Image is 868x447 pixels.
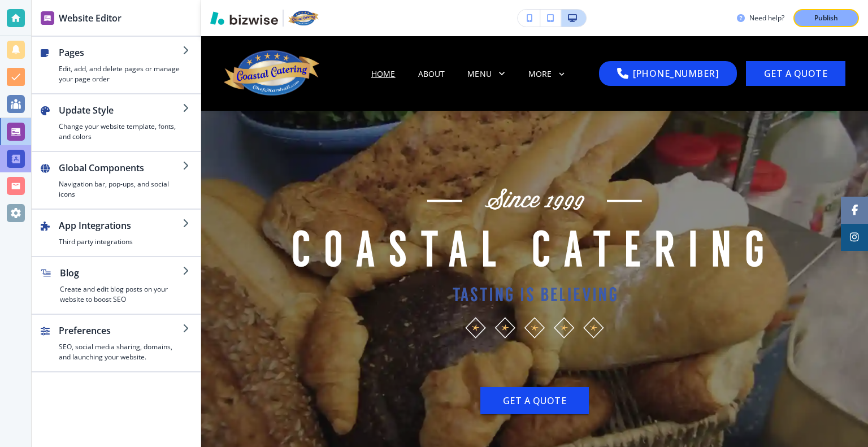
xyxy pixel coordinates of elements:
h2: Pages [59,46,183,59]
h4: Change your website template, fonts, and colors [59,121,183,142]
p: Publish [814,13,838,23]
h2: Update Style [59,103,183,117]
h4: Navigation bar, pop-ups, and social icons [59,179,183,199]
button: App IntegrationsThird party integrations [32,210,201,256]
button: Global ComponentsNavigation bar, pop-ups, and social icons [32,152,201,209]
h4: SEO, social media sharing, domains, and launching your website. [59,342,183,362]
a: Social media link to instagram account [841,224,868,251]
h3: Need help? [749,13,784,23]
img: Your Logo [288,11,319,25]
button: GET A QUOTE [480,387,589,414]
button: PagesEdit, add, and delete pages or manage your page order [32,37,201,93]
p: Home [371,68,396,80]
h4: Create and edit blog posts on your website to boost SEO [60,284,183,305]
button: Publish [793,9,859,27]
h2: Website Editor [59,11,121,25]
h4: Edit, add, and delete pages or manage your page order [59,64,183,84]
a: Social media link to facebook account [841,197,868,224]
p: MORE [528,70,552,78]
p: About [418,68,445,80]
h2: App Integrations [59,219,183,232]
a: [PHONE_NUMBER] [599,61,737,86]
button: BlogCreate and edit blog posts on your website to boost SEO [32,257,201,314]
img: editor icon [41,11,54,25]
img: Bizwise Logo [210,11,278,25]
button: PreferencesSEO, social media sharing, domains, and launching your website. [32,315,201,371]
h2: Blog [60,266,183,280]
img: costal catering [280,161,789,364]
p: Menu [467,68,492,80]
div: MORE [528,64,581,82]
button: Update StyleChange your website template, fonts, and colors [32,94,201,151]
button: GET A QUOTE [746,61,845,86]
h2: Preferences [59,324,183,337]
h4: Third party integrations [59,237,183,247]
img: Coastal Catering [224,50,337,96]
h2: Global Components [59,161,183,175]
